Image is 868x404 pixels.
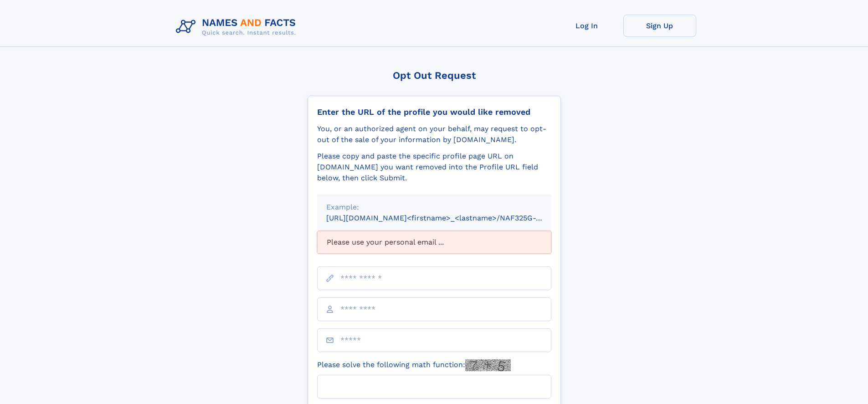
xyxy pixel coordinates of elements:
a: Log In [550,15,623,37]
div: Opt Out Request [308,70,561,81]
div: Please copy and paste the specific profile page URL on [DOMAIN_NAME] you want removed into the Pr... [317,151,551,184]
div: You, or an authorized agent on your behalf, may request to opt-out of the sale of your informatio... [317,123,551,145]
label: Please solve the following math function: [317,359,511,371]
div: Enter the URL of the profile you would like removed [317,107,551,117]
div: Please use your personal email ... [317,231,551,254]
div: Example: [326,202,542,213]
img: Logo Names and Facts [172,15,303,39]
small: [URL][DOMAIN_NAME]<firstname>_<lastname>/NAF325G-xxxxxxxx [326,214,569,222]
a: Sign Up [623,15,696,37]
